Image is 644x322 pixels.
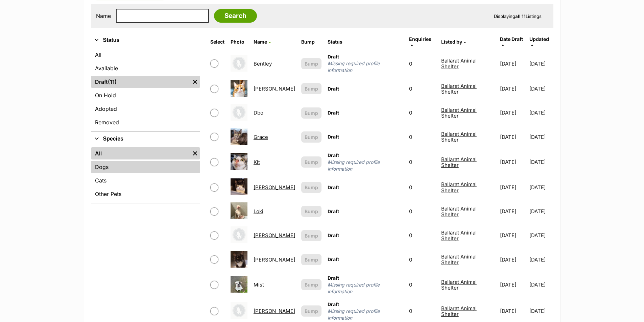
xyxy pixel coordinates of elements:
[301,58,321,69] button: Bump
[497,176,529,199] td: [DATE]
[91,62,200,74] a: Available
[529,200,553,223] td: [DATE]
[328,256,339,262] span: Draft
[406,77,437,100] td: 0
[328,281,403,295] span: Missing required profile information
[305,281,318,288] span: Bump
[96,13,111,19] label: Name
[299,34,324,50] th: Bump
[108,78,117,86] span: (11)
[497,77,529,100] td: [DATE]
[328,184,339,190] span: Draft
[305,307,318,315] span: Bump
[529,36,549,47] a: Updated
[208,34,227,50] th: Select
[231,104,247,121] img: Dbo
[301,156,321,168] button: Bump
[497,125,529,149] td: [DATE]
[406,248,437,271] td: 0
[305,184,318,191] span: Bump
[254,109,263,116] a: Dbo
[328,275,339,281] span: Draft
[305,232,318,239] span: Bump
[529,248,553,271] td: [DATE]
[328,54,339,59] span: Draft
[91,76,190,88] a: Draft
[91,134,200,143] button: Species
[497,51,529,76] td: [DATE]
[228,34,250,50] th: Photo
[91,188,200,200] a: Other Pets
[301,182,321,193] button: Bump
[254,134,268,140] a: Grace
[328,208,339,214] span: Draft
[254,85,295,92] a: [PERSON_NAME]
[441,156,477,168] a: Ballarat Animal Shelter
[441,83,477,95] a: Ballarat Animal Shelter
[91,103,200,115] a: Adopted
[406,200,437,223] td: 0
[529,272,553,298] td: [DATE]
[406,101,437,124] td: 0
[190,76,200,88] a: Remove filter
[441,205,477,218] a: Ballarat Animal Shelter
[328,86,339,92] span: Draft
[328,301,339,307] span: Draft
[231,302,247,319] img: Stella
[441,39,466,45] a: Listed by
[305,208,318,215] span: Bump
[497,200,529,223] td: [DATE]
[325,34,406,50] th: Status
[91,146,200,203] div: Species
[328,60,403,74] span: Missing required profile information
[529,176,553,199] td: [DATE]
[406,51,437,76] td: 0
[91,36,200,45] button: Status
[254,256,295,263] a: [PERSON_NAME]
[301,107,321,119] button: Bump
[301,131,321,143] button: Bump
[305,60,318,67] span: Bump
[406,272,437,298] td: 0
[190,147,200,159] a: Remove filter
[301,279,321,290] button: Bump
[441,39,462,45] span: Listed by
[406,149,437,175] td: 0
[301,230,321,241] button: Bump
[254,232,295,239] a: [PERSON_NAME]
[231,226,247,243] img: Miley
[328,159,403,172] span: Missing required profile information
[301,206,321,217] button: Bump
[441,279,477,291] a: Ballarat Animal Shelter
[328,232,339,238] span: Draft
[301,305,321,317] button: Bump
[441,107,477,119] a: Ballarat Animal Shelter
[91,47,200,131] div: Status
[406,125,437,149] td: 0
[328,308,403,321] span: Missing required profile information
[497,272,529,298] td: [DATE]
[441,57,477,70] a: Ballarat Animal Shelter
[301,254,321,265] button: Bump
[214,9,257,23] input: Search
[441,181,477,193] a: Ballarat Animal Shelter
[494,14,542,19] span: Displaying Listings
[529,224,553,247] td: [DATE]
[91,49,200,61] a: All
[254,39,267,45] span: Name
[441,131,477,143] a: Ballarat Animal Shelter
[305,85,318,92] span: Bump
[500,36,523,47] a: Date Draft
[406,176,437,199] td: 0
[254,39,271,45] a: Name
[515,14,526,19] strong: all 11
[254,308,295,314] a: [PERSON_NAME]
[254,208,263,215] a: Loki
[91,89,200,101] a: On Hold
[328,110,339,116] span: Draft
[500,36,523,42] span: translation missing: en.admin.listings.index.attributes.date_draft
[254,281,264,288] a: Mist
[305,256,318,263] span: Bump
[441,229,477,242] a: Ballarat Animal Shelter
[529,51,553,76] td: [DATE]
